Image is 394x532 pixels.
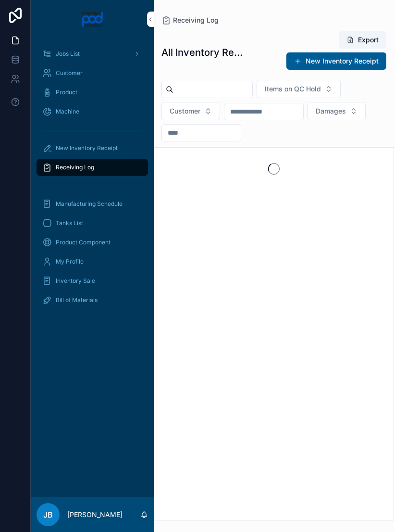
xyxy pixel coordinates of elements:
span: Bill of Materials [56,296,98,304]
span: Tanks List [56,219,83,227]
a: My Profile [37,253,148,270]
a: Inventory Sale [37,272,148,290]
span: Items on QC Hold [265,84,321,94]
button: New Inventory Receipt [286,52,386,70]
a: Manufacturing Schedule [37,195,148,213]
h1: All Inventory Receipts [161,46,248,59]
span: Product [56,89,77,96]
span: Customer [56,69,83,77]
a: Receiving Log [37,159,148,176]
a: Product [37,84,148,101]
button: Select Button [161,102,220,120]
p: [PERSON_NAME] [67,510,123,519]
span: Receiving Log [173,15,219,25]
span: Receiving Log [56,164,94,171]
span: JB [43,509,53,520]
a: Receiving Log [161,15,219,25]
span: Product Component [56,239,111,246]
a: Tanks List [37,215,148,232]
a: Machine [37,103,148,120]
span: New Inventory Receipt [56,144,118,152]
a: Jobs List [37,45,148,63]
img: App logo [81,12,104,27]
span: Manufacturing Schedule [56,200,123,208]
span: Damages [316,106,346,116]
a: Customer [37,64,148,82]
span: Inventory Sale [56,277,95,285]
button: Select Button [308,102,366,120]
button: Select Button [257,80,341,98]
span: Jobs List [56,50,80,58]
span: Customer [170,106,200,116]
span: Machine [56,108,79,115]
div: scrollable content [31,38,154,321]
a: New Inventory Receipt [37,139,148,157]
a: Bill of Materials [37,291,148,309]
span: My Profile [56,258,84,266]
a: Product Component [37,234,148,251]
button: Export [339,31,386,49]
